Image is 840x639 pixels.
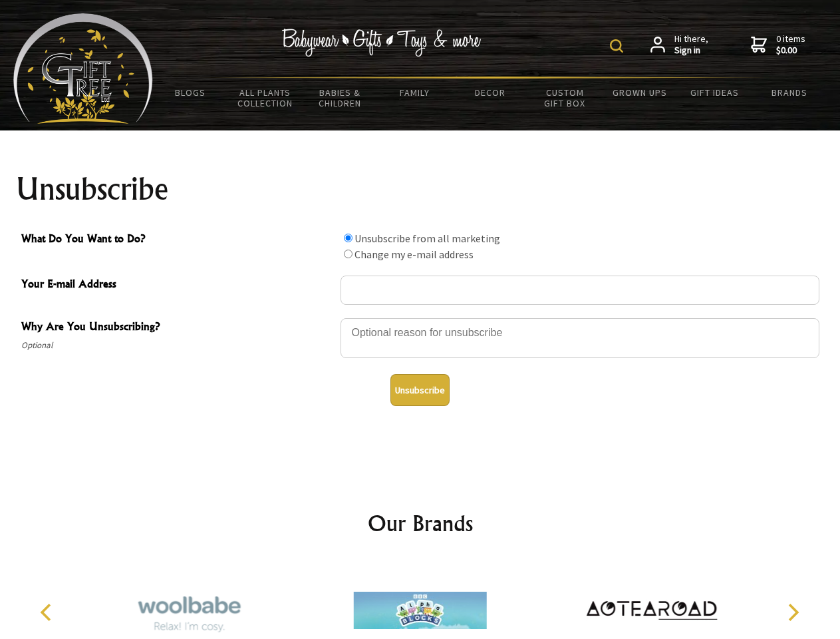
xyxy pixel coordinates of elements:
[303,79,378,117] a: Babies & Children
[16,173,825,205] h1: Unsubscribe
[354,248,474,261] label: Change my e-mail address
[344,234,352,242] input: What Do You Want to Do?
[21,230,334,250] span: What Do You Want to Do?
[778,598,807,627] button: Next
[751,33,805,57] a: 0 items$0.00
[674,45,708,57] strong: Sign in
[752,79,827,106] a: Brands
[13,13,153,124] img: Babyware - Gifts - Toys and more...
[282,29,482,57] img: Babywear - Gifts - Toys & more
[341,318,819,358] textarea: Why Are You Unsubscribing?
[354,232,500,245] label: Unsubscribe from all marketing
[650,33,708,57] a: Hi there,Sign in
[776,45,805,57] strong: $0.00
[527,79,603,117] a: Custom Gift Box
[228,79,303,117] a: All Plants Collection
[390,374,450,406] button: Unsubscribe
[33,598,63,627] button: Previous
[674,33,708,57] span: Hi there,
[776,33,805,57] span: 0 items
[153,79,228,106] a: BLOGS
[452,79,527,106] a: Decor
[27,507,814,539] h2: Our Brands
[610,39,623,53] img: product search
[378,79,453,106] a: Family
[21,337,334,353] span: Optional
[21,318,334,337] span: Why Are You Unsubscribing?
[341,276,819,305] input: Your E-mail Address
[677,79,752,106] a: Gift Ideas
[21,276,334,295] span: Your E-mail Address
[602,79,677,106] a: Grown Ups
[344,250,352,258] input: What Do You Want to Do?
